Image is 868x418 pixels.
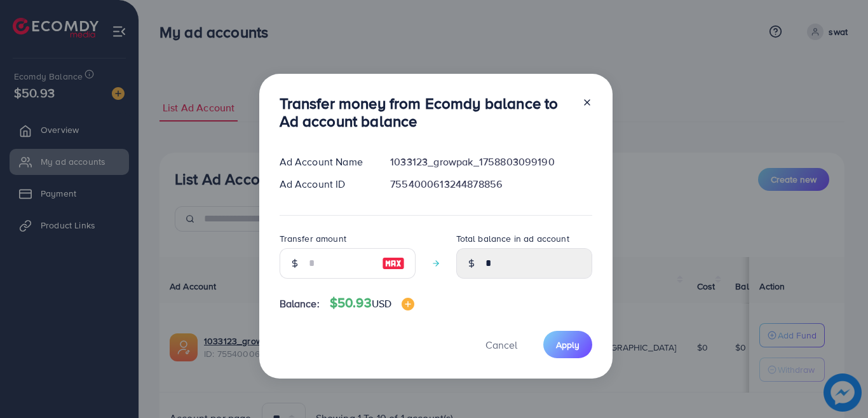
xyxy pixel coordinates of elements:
[380,155,602,169] div: 1033123_growpak_1758803099190
[485,338,517,352] span: Cancel
[382,256,405,271] img: image
[269,155,381,169] div: Ad Account Name
[280,232,346,245] label: Transfer amount
[280,296,320,311] span: Balance:
[380,177,602,192] div: 7554000613244878856
[269,177,381,192] div: Ad Account ID
[330,295,414,311] h4: $50.93
[556,338,580,351] span: Apply
[543,331,592,358] button: Apply
[372,296,391,310] span: USD
[470,331,533,358] button: Cancel
[456,232,569,245] label: Total balance in ad account
[280,94,572,131] h3: Transfer money from Ecomdy balance to Ad account balance
[402,298,414,310] img: image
